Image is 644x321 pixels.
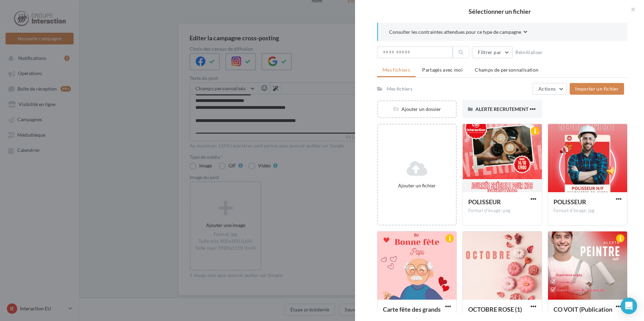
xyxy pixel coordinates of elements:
span: Importer un fichier [575,86,619,92]
div: Ajouter un fichier [381,182,453,189]
span: OCTOBRE ROSE (1) [468,306,522,313]
span: POLISSEUR [554,198,586,206]
button: Importer un fichier [570,83,624,95]
span: Mes fichiers [383,67,410,73]
span: Partagés avec moi [422,67,463,73]
span: ALERTE RECRUTEMENT [475,106,528,112]
span: Actions [538,86,556,92]
span: Champs de personnalisation [475,67,538,73]
h2: Sélectionner un fichier [366,8,633,14]
span: POLISSEUR [468,198,501,206]
div: Format d'image: jpg [554,208,622,214]
button: Consulter les contraintes attendues pour ce type de campagne [389,28,527,37]
span: Consulter les contraintes attendues pour ce type de campagne [389,29,521,35]
div: Ajouter un dossier [378,106,456,113]
button: Filtrer par [472,46,513,58]
div: Mes fichiers [387,85,412,92]
div: Open Intercom Messenger [621,298,637,314]
button: Réinitialiser [513,48,546,56]
button: Actions [533,83,567,95]
div: Format d'image: png [468,208,536,214]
